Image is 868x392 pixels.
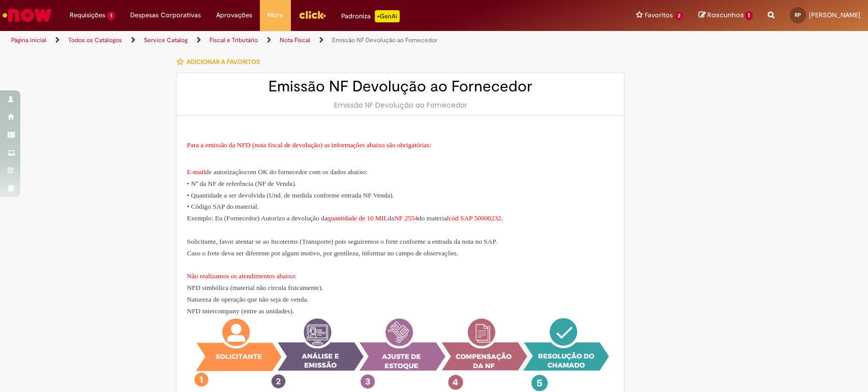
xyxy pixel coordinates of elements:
[707,10,743,20] span: Rascunhos
[341,10,400,22] div: Padroniza
[187,284,323,291] span: NFD simbólica (material não circula fisicamente)
[209,36,258,44] a: Fiscal e Tributário
[795,12,801,18] span: RP
[375,10,400,22] p: +GenAi
[745,11,753,20] span: 1
[809,11,860,19] span: [PERSON_NAME]
[448,214,501,222] span: cód SAP 50000232
[675,12,683,20] span: 2
[176,51,265,73] button: Adicionar a Favoritos
[144,36,188,44] a: Service Catalog
[187,168,205,176] span: E-mail
[245,168,368,176] span: com OK do fornecedor com os dados abaixo:
[393,191,394,199] span: .
[292,307,294,315] span: .
[1,5,53,25] img: ServiceNow
[332,36,437,44] a: Emissão NF Devolução ao Fornecedor
[698,11,753,20] a: Rascunhos
[205,168,368,176] span: de autorização
[267,10,283,20] span: More
[298,7,326,22] img: click_logo_yellow_360x200.png
[645,10,673,20] span: Favoritos
[187,214,502,222] span: Exemplo: Eu (Fornecedor) Autorizo a devolução da da do material .
[187,141,431,149] span: Para a emissão da NFD (nota fiscal de devolução) as informações abaixo são obrigatórias:
[321,284,323,291] span: .
[187,191,394,199] span: • Quantidade a ser devolvida (Und. de medida conforme entrada NF Venda)
[295,180,296,187] span: .
[11,36,46,44] a: Página inicial
[216,10,252,20] span: Aprovações
[187,272,296,280] span: Não realizamos os atendimentos abaixo:
[187,100,614,110] div: Emissão NF Devolução ao Fornecedor
[107,12,115,20] span: 1
[130,10,201,20] span: Despesas Corporativas
[187,180,296,187] span: • Nº da NF de referência (NF de Venda)
[70,10,105,20] span: Requisições
[187,78,614,95] h2: Emissão NF Devolução ao Fornecedor
[187,296,308,303] span: Natureza de operação que não seja de venda.
[187,307,292,315] span: NFD intercompany (entre as unidades)
[187,238,497,257] span: Solicitante, favor atentar se ao Incoterms (Transporte) pois seguiremos o frete conforme a entrad...
[327,214,388,222] span: quantidade de 10 MIL
[68,36,122,44] a: Todos os Catálogos
[280,36,310,44] a: Nota Fiscal
[8,31,571,50] ul: Trilhas de página
[187,203,259,210] span: • Código SAP do material.
[394,214,418,222] span: NF 2554
[186,58,259,66] span: Adicionar a Favoritos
